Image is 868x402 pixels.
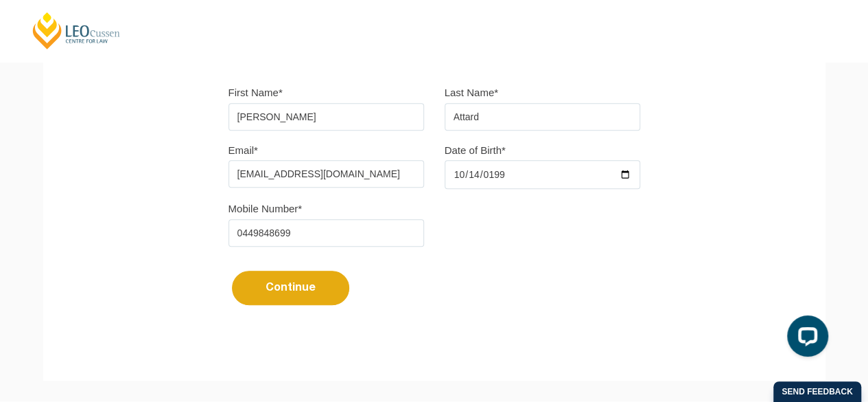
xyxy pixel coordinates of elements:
iframe: LiveChat chat widget [776,310,834,368]
input: Last name [445,103,640,131]
input: Mobile Number [228,219,424,247]
label: Mobile Number* [228,202,303,216]
input: First name [228,103,424,131]
label: Last Name* [445,86,498,100]
label: First Name* [228,86,283,100]
label: Email* [228,144,258,157]
label: Date of Birth* [445,144,506,157]
a: [PERSON_NAME] Centre for Law [31,11,122,50]
button: Continue [232,271,349,305]
input: Email [228,160,424,188]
